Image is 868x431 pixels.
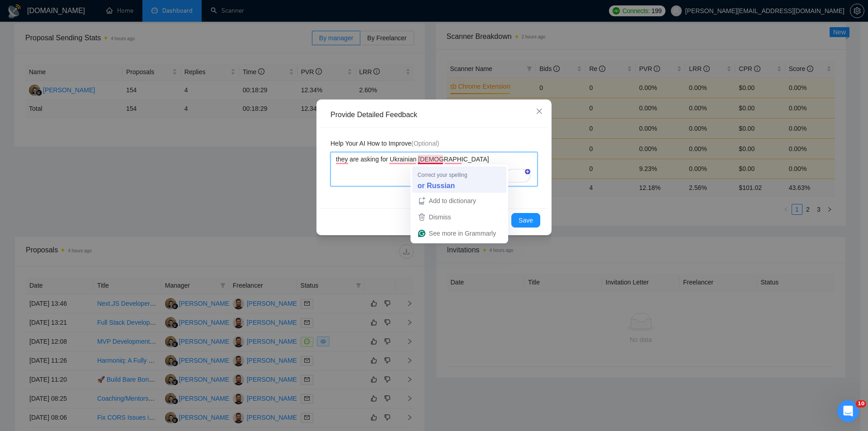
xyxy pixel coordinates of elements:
span: Help Your AI How to Improve [330,138,439,148]
span: Save [519,215,533,225]
button: Close [527,99,552,124]
div: Provide Detailed Feedback [330,110,544,120]
button: Save [511,213,540,227]
span: 10 [856,400,866,407]
span: (Optional) [411,140,439,147]
textarea: To enrich screen reader interactions, please activate Accessibility in Grammarly extension settings [330,152,538,186]
iframe: Intercom live chat [837,400,859,422]
span: close [536,108,543,115]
